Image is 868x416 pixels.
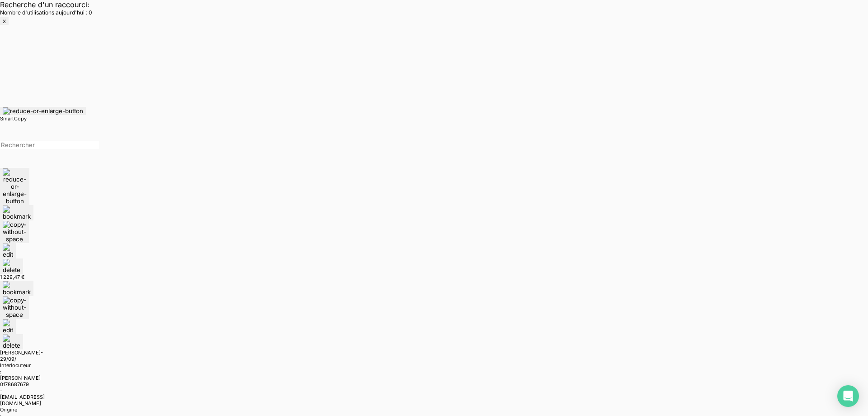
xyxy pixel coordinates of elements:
[837,385,859,407] div: Open Intercom Messenger
[3,244,13,258] img: edit
[3,281,31,296] img: bookmark
[3,206,31,220] img: bookmark
[3,107,83,115] img: reduce-or-enlarge-button
[3,335,20,349] img: delete
[3,168,27,205] img: reduce-or-enlarge-button
[3,259,20,273] img: delete
[3,221,26,243] img: copy-without-space
[3,319,13,334] img: edit
[3,296,26,318] img: copy-without-space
